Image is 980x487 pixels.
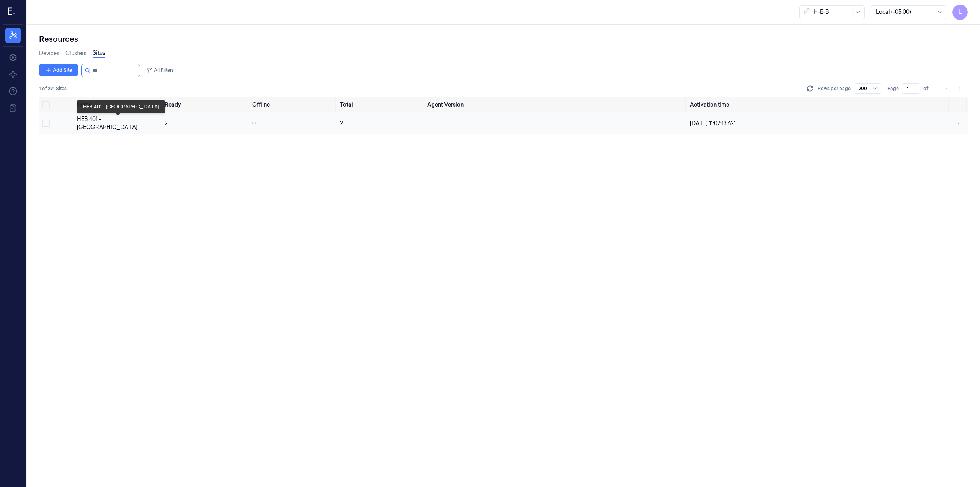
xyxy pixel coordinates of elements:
button: All Filters [143,64,177,76]
th: Offline [249,97,337,112]
span: 2 [165,120,168,127]
button: Select row [42,120,50,127]
div: HEB 401 - [GEOGRAPHIC_DATA] [77,115,158,131]
p: Rows per page [818,85,851,92]
span: 0 [252,120,256,127]
a: Clusters [65,49,87,57]
button: Add Site [39,64,78,76]
button: Select all [42,101,50,108]
a: Devices [39,49,59,57]
span: 2 [340,120,343,127]
div: Resources [39,34,968,44]
span: of 1 [923,85,936,92]
th: Total [337,97,425,112]
span: Page [887,85,899,92]
nav: pagination [942,83,965,94]
th: Agent Version [424,97,687,112]
span: 1 of 291 Sites [39,85,67,92]
th: Activation time [687,97,949,112]
a: Sites [93,49,105,58]
span: [DATE] 11:07:13.621 [690,120,736,127]
th: Name [74,97,162,112]
th: Ready [162,97,249,112]
button: L [952,5,968,20]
